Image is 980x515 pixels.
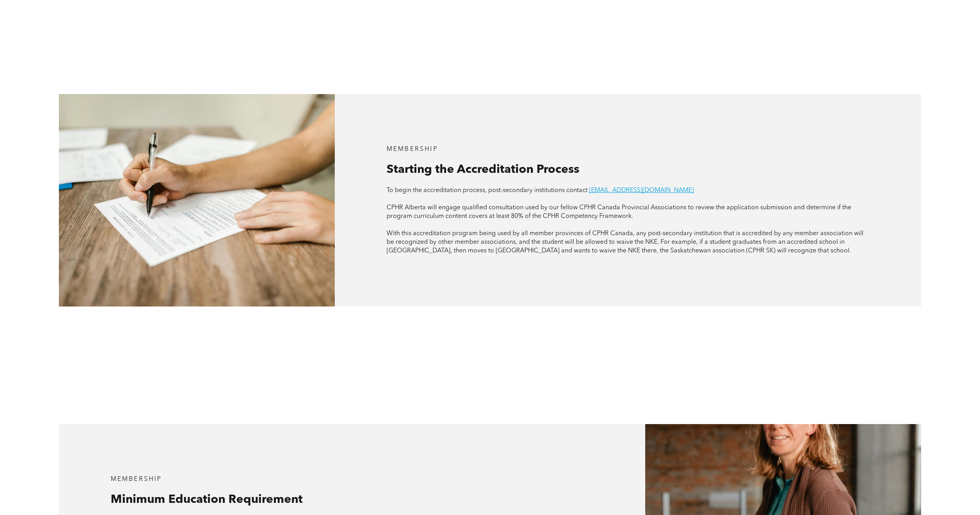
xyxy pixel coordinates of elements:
span: With this accreditation program being used by all member provinces of CPHR Canada, any post-secon... [387,230,863,254]
span: To begin the accreditation process, post-secondary institutions contact [387,187,588,194]
a: [EMAIL_ADDRESS][DOMAIN_NAME] [589,187,694,194]
span: CPHR Alberta will engage qualified consultation used by our fellow CPHR Canada Provincial Associa... [387,205,851,219]
span: MEMBERSHIP [111,476,162,482]
span: Starting the Accreditation Process [387,164,579,176]
span: MEMBERSHIP [387,146,438,152]
span: Minimum Education Requirement [111,494,303,506]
